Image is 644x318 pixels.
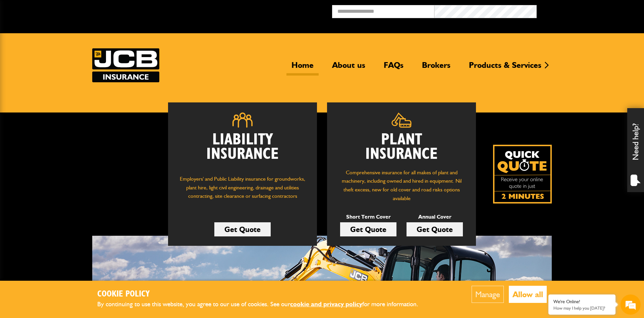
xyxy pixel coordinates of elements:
h2: Cookie Policy [97,289,429,300]
img: JCB Insurance Services logo [92,48,159,82]
a: Home [286,60,319,76]
p: By continuing to use this website, you agree to our use of cookies. See our for more information. [97,299,429,310]
h2: Liability Insurance [178,133,307,168]
a: FAQs [379,60,409,76]
button: Allow all [509,286,547,303]
a: Products & Services [464,60,546,76]
a: Get Quote [340,222,396,236]
a: Brokers [417,60,455,76]
p: How may I help you today? [553,306,610,311]
p: Short Term Cover [340,213,396,221]
img: Quick Quote [493,145,552,203]
a: About us [327,60,370,76]
button: Broker Login [537,5,639,15]
a: Get Quote [214,222,271,236]
p: Employers' and Public Liability insurance for groundworks, plant hire, light civil engineering, d... [178,175,307,207]
a: JCB Insurance Services [92,48,159,82]
a: cookie and privacy policy [290,300,362,308]
div: We're Online! [553,299,610,305]
button: Manage [472,286,504,303]
h2: Plant Insurance [337,133,466,162]
div: Need help? [627,108,644,192]
p: Comprehensive insurance for all makes of plant and machinery, including owned and hired in equipm... [337,168,466,202]
p: Annual Cover [407,213,463,221]
a: Get your insurance quote isn just 2-minutes [493,145,552,203]
a: Get Quote [407,222,463,236]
